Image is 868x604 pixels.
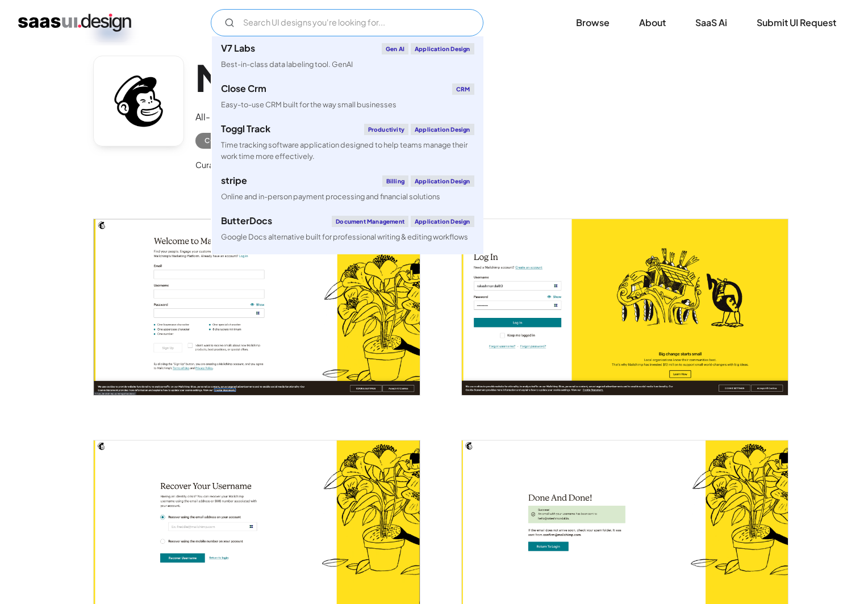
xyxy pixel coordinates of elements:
a: klaviyoEmail MarketingApplication DesignCreate personalised customer experiences across email, SM... [212,249,483,300]
div: Time tracking software application designed to help teams manage their work time more effectively. [221,140,474,161]
div: Communications [205,134,277,148]
a: About [625,10,679,35]
div: Close Crm [221,84,266,93]
div: Application Design [411,124,474,135]
img: 60178065710fdf421d6e09c7_Mailchimp-Signup.jpg [94,219,420,395]
div: Toggl Track [221,124,270,133]
a: open lightbox [462,219,788,395]
a: Submit UI Request [743,10,850,35]
div: Application Design [411,216,474,227]
div: Document Management [332,216,408,227]
div: CRM [452,83,474,95]
div: Online and in-person payment processing and financial solutions [221,191,440,202]
a: V7 LabsGen AIApplication DesignBest-in-class data labeling tool. GenAI [212,36,483,77]
a: stripeBillingApplication DesignOnline and in-person payment processing and financial solutions [212,169,483,209]
h1: Mailchimp [195,56,403,99]
a: SaaS Ai [682,10,741,35]
a: ButterDocsDocument ManagementApplication DesignGoogle Docs alternative built for professional wri... [212,209,483,249]
div: ButterDocs [221,216,272,225]
div: All-in-one Marketing Platform for small business. [195,110,403,124]
div: Application Design [411,175,474,187]
a: home [18,14,131,32]
img: 601780657cad090fc30deb59_Mailchimp-Login.jpg [462,219,788,395]
div: stripe [221,176,247,185]
div: Best-in-class data labeling tool. GenAI [221,59,353,70]
div: Application Design [411,43,474,54]
a: Toggl TrackProductivityApplication DesignTime tracking software application designed to help team... [212,117,483,168]
div: Easy-to-use CRM built for the way small businesses [221,99,397,110]
form: Email Form [211,9,483,36]
a: open lightbox [94,219,420,395]
a: Browse [562,10,623,35]
div: V7 Labs [221,44,255,53]
div: Google Docs alternative built for professional writing & editing workflows [221,232,468,242]
a: Close CrmCRMEasy-to-use CRM built for the way small businesses [212,77,483,117]
div: Curated by: [195,158,240,171]
input: Search UI designs you're looking for... [211,9,483,36]
div: Productivity [364,124,408,135]
div: Gen AI [382,43,408,54]
div: Billing [382,175,408,187]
